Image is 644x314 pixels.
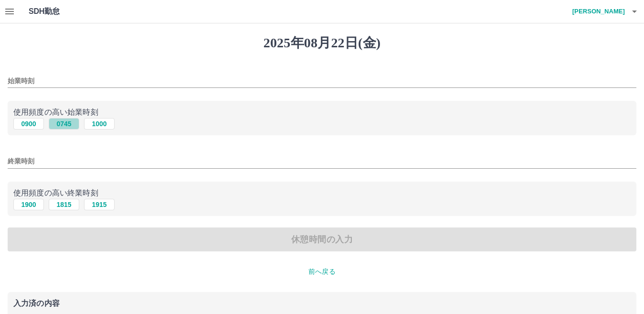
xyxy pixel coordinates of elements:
[13,118,44,130] button: 0900
[8,267,636,277] p: 前へ戻る
[13,300,631,307] p: 入力済の内容
[13,199,44,210] button: 1900
[84,118,115,130] button: 1000
[49,118,79,130] button: 0745
[13,187,631,199] p: 使用頻度の高い終業時刻
[13,107,631,118] p: 使用頻度の高い始業時刻
[8,35,636,51] h1: 2025年08月22日(金)
[49,199,79,210] button: 1815
[84,199,115,210] button: 1915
